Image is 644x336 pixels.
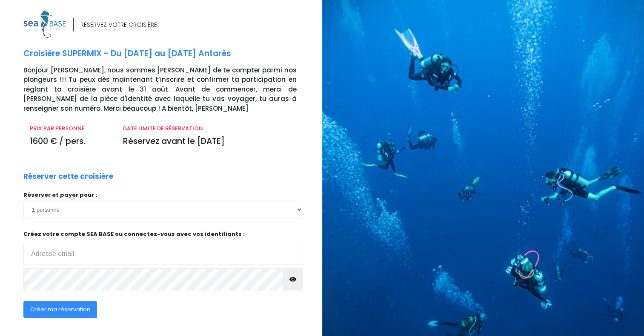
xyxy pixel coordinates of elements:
div: RÉSERVEZ VOTRE CROISIÈRE [80,20,157,29]
p: Réservez avant le [DATE] [123,135,297,148]
p: PRIX PAR PERSONNE [30,124,110,133]
p: Réserver cette croisière [23,171,113,182]
input: Adresse email [23,243,303,265]
p: DATE LIMITE DE RÉSERVATION [123,124,297,133]
span: Créer ma réservation [30,305,90,313]
p: Croisière SUPERMIX - Du [DATE] au [DATE] Antarès [23,48,316,60]
p: 1600 € / pers. [30,135,110,148]
p: Créez votre compte SEA BASE ou connectez-vous avec vos identifiants : [23,230,303,265]
p: Bonjour [PERSON_NAME], nous sommes [PERSON_NAME] de te compter parmi nos plongeurs !!! Tu peux dè... [23,66,316,114]
button: Créer ma réservation [23,301,97,318]
p: Réserver et payer pour : [23,191,303,199]
img: logo_color1.png [23,10,66,38]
